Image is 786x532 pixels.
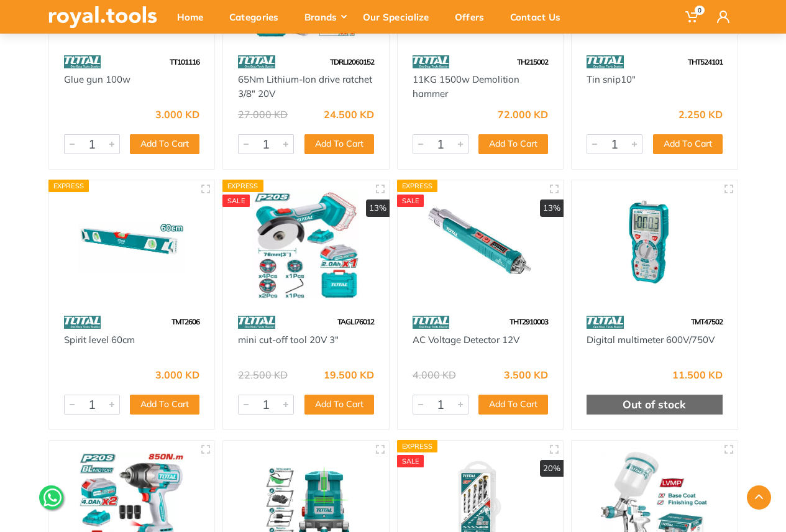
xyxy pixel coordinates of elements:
[64,311,101,333] img: 86.webp
[587,395,723,415] div: Out of stock
[413,73,519,99] a: 11KG 1500w Demolition hammer
[238,51,275,73] img: 86.webp
[501,4,578,30] div: Contact Us
[130,395,199,415] button: Add To Cart
[64,73,130,85] a: Glue gun 100w
[238,73,372,99] a: 65Nm Lithium-Ion drive ratchet 3/8" 20V
[504,370,548,380] div: 3.500 KD
[587,334,715,346] a: Digital multimeter 600V/750V
[324,109,374,119] div: 24.500 KD
[413,334,519,346] a: AC Voltage Detector 12V
[330,57,374,66] span: TDRLI2060152
[695,6,705,15] span: 0
[238,109,288,119] div: 27.000 KD
[354,4,446,30] div: Our Specialize
[366,199,390,217] div: 13%
[296,4,354,30] div: Brands
[304,134,374,154] button: Add To Cart
[397,455,424,467] div: SALE
[540,460,564,477] div: 20%
[583,191,726,299] img: Royal Tools - Digital multimeter 600V/750V
[60,191,204,299] img: Royal Tools - Spirit level 60cm
[446,4,501,30] div: Offers
[238,334,339,346] a: mini cut-off tool 20V 3"
[672,370,723,380] div: 11.500 KD
[221,4,296,30] div: Categories
[653,134,723,154] button: Add To Cart
[397,195,424,207] div: SALE
[168,4,221,30] div: Home
[587,51,624,73] img: 86.webp
[587,311,624,333] img: 86.webp
[587,73,636,85] a: Tin snip10"
[48,180,89,192] div: Express
[478,134,548,154] button: Add To Cart
[478,395,548,415] button: Add To Cart
[397,440,438,452] div: Express
[222,195,250,207] div: SALE
[413,370,456,380] div: 4.000 KD
[498,109,548,119] div: 72.000 KD
[691,317,723,326] span: TMT47502
[679,109,723,119] div: 2.250 KD
[413,51,450,73] img: 86.webp
[48,6,157,28] img: royal.tools Logo
[337,317,374,326] span: TAGLI76012
[688,57,723,66] span: THT524101
[238,370,288,380] div: 22.500 KD
[324,370,374,380] div: 19.500 KD
[234,191,378,299] img: Royal Tools - mini cut-off tool 20V 3
[170,57,199,66] span: TT101116
[409,191,552,299] img: Royal Tools - AC Voltage Detector 12V
[397,180,438,192] div: Express
[222,180,263,192] div: Express
[238,311,275,333] img: 86.webp
[64,51,101,73] img: 86.webp
[155,109,199,119] div: 3.000 KD
[517,57,548,66] span: TH215002
[171,317,199,326] span: TMT2606
[510,317,548,326] span: THT2910003
[304,395,374,415] button: Add To Cart
[413,311,450,333] img: 86.webp
[155,370,199,380] div: 3.000 KD
[64,334,135,346] a: Spirit level 60cm
[540,199,564,217] div: 13%
[130,134,199,154] button: Add To Cart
